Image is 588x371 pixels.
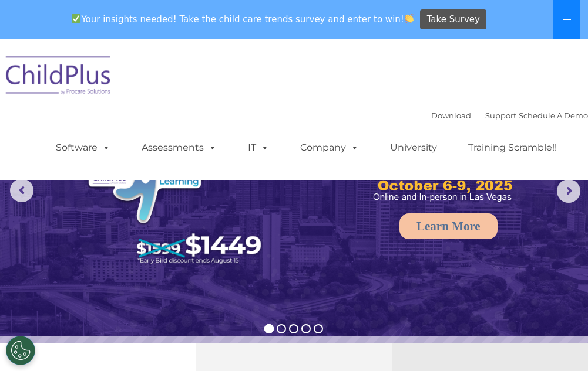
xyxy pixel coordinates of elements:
span: Your insights needed! Take the child care trends survey and enter to win! [67,8,419,30]
font: | [431,111,588,120]
img: ✅ [72,14,80,23]
a: Schedule A Demo [519,111,588,120]
a: Take Survey [420,9,486,30]
a: Download [431,111,471,120]
a: IT [236,136,281,159]
a: Support [485,111,516,120]
a: Learn More [399,213,498,239]
a: Software [44,136,122,159]
span: Take Survey [427,9,480,30]
a: Company [288,136,371,159]
a: University [378,136,449,159]
button: Cookies Settings [6,336,35,365]
a: Assessments [130,136,229,159]
img: 👏 [405,14,414,23]
a: Training Scramble!! [456,136,569,159]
